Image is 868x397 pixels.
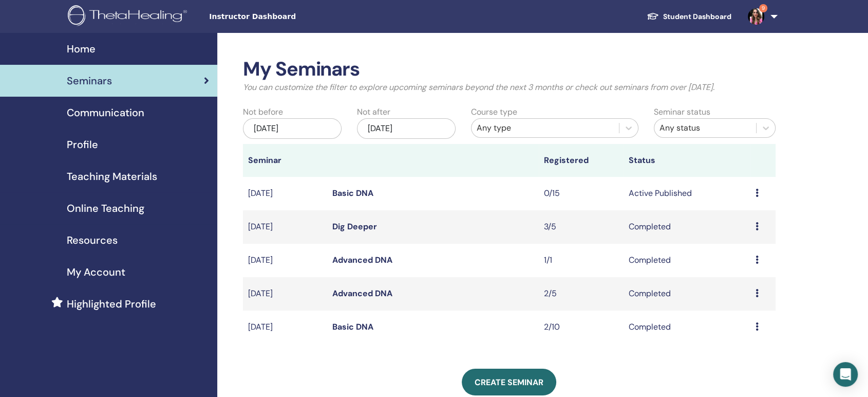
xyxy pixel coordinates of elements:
[209,11,363,22] span: Instructor Dashboard
[462,369,556,395] a: Create seminar
[243,106,283,118] label: Not before
[243,118,342,139] div: [DATE]
[67,232,118,248] span: Resources
[67,201,144,216] span: Online Teaching
[243,58,776,81] h2: My Seminars
[624,277,750,311] td: Completed
[475,377,543,388] span: Create seminar
[67,264,125,280] span: My Account
[539,144,624,177] th: Registered
[243,277,328,311] td: [DATE]
[624,210,750,244] td: Completed
[332,188,373,199] a: Basic DNA
[624,177,750,210] td: Active Published
[243,210,328,244] td: [DATE]
[243,244,328,277] td: [DATE]
[654,106,710,118] label: Seminar status
[759,4,767,12] span: 9
[638,7,740,26] a: Student Dashboard
[471,106,517,118] label: Course type
[539,311,624,344] td: 2/10
[332,288,392,299] a: Advanced DNA
[243,311,328,344] td: [DATE]
[539,277,624,311] td: 2/5
[357,118,456,139] div: [DATE]
[539,210,624,244] td: 3/5
[659,122,751,134] div: Any status
[539,244,624,277] td: 1/1
[624,144,750,177] th: Status
[67,169,157,184] span: Teaching Materials
[624,311,750,344] td: Completed
[67,137,98,152] span: Profile
[539,177,624,210] td: 0/15
[833,362,858,387] div: Open Intercom Messenger
[477,122,614,134] div: Any type
[68,5,191,28] img: logo.png
[748,8,764,25] img: default.jpg
[332,255,392,265] a: Advanced DNA
[67,105,144,120] span: Communication
[67,73,112,88] span: Seminars
[243,81,776,94] p: You can customize the filter to explore upcoming seminars beyond the next 3 months or check out s...
[332,221,377,232] a: Dig Deeper
[67,296,156,312] span: Highlighted Profile
[624,244,750,277] td: Completed
[357,106,390,118] label: Not after
[332,321,373,332] a: Basic DNA
[243,177,328,210] td: [DATE]
[647,12,659,21] img: graduation-cap-white.svg
[243,144,328,177] th: Seminar
[67,41,96,57] span: Home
